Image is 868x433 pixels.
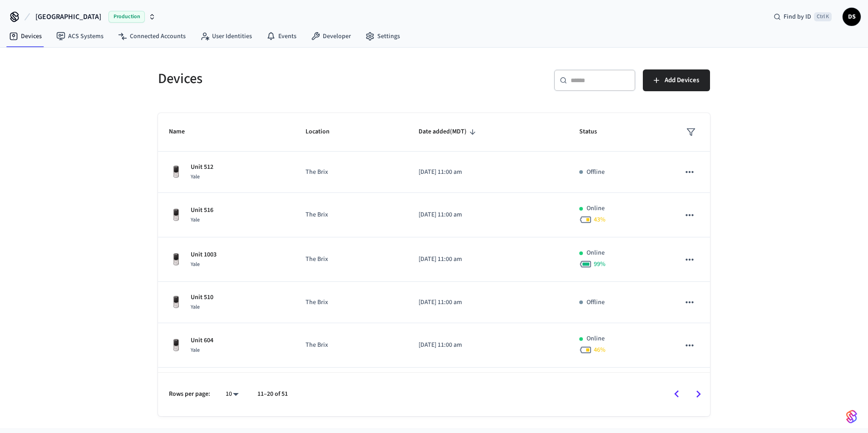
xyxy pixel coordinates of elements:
span: Yale [191,216,200,224]
p: The Brix [306,298,397,307]
button: Go to previous page [666,384,687,405]
img: SeamLogoGradient.69752ec5.svg [846,409,857,424]
button: Add Devices [643,69,710,91]
p: Unit 1003 [191,250,217,260]
span: Yale [191,346,200,354]
p: Online [587,334,605,344]
img: Yale Assure Touchscreen Wifi Smart Lock, Satin Nickel, Front [169,338,183,353]
a: ACS Systems [49,28,111,44]
p: The Brix [306,255,397,264]
div: 10 [221,388,243,401]
span: Ctrl K [814,12,832,21]
img: Yale Assure Touchscreen Wifi Smart Lock, Satin Nickel, Front [169,252,183,267]
img: Yale Assure Touchscreen Wifi Smart Lock, Satin Nickel, Front [169,165,183,179]
p: Unit 516 [191,206,213,215]
h5: Devices [158,69,429,88]
p: Unit 512 [191,162,213,172]
button: Go to next page [688,384,709,405]
p: Unit 510 [191,293,213,302]
p: The Brix [306,340,397,350]
span: 43 % [594,215,606,224]
p: [DATE] 11:00 am [419,255,557,264]
span: 46 % [594,345,606,354]
span: [GEOGRAPHIC_DATA] [35,11,101,22]
span: Yale [191,261,200,268]
p: [DATE] 11:00 am [419,298,557,307]
a: Developer [304,28,358,44]
span: Name [169,125,197,139]
p: The Brix [306,167,397,177]
p: Online [587,204,605,213]
p: Rows per page: [169,389,210,399]
a: User Identities [193,28,259,44]
span: Status [579,125,609,139]
span: Yale [191,173,200,181]
p: [DATE] 11:00 am [419,210,557,220]
img: Yale Assure Touchscreen Wifi Smart Lock, Satin Nickel, Front [169,295,183,310]
span: Production [108,11,145,23]
span: Date added(MDT) [419,125,478,139]
img: Yale Assure Touchscreen Wifi Smart Lock, Satin Nickel, Front [169,208,183,222]
a: Devices [2,28,49,44]
p: Offline [587,298,605,307]
p: Unit 604 [191,336,213,345]
div: Find by IDCtrl K [766,9,839,25]
span: Location [306,125,341,139]
span: 99 % [594,260,606,269]
span: Find by ID [784,12,811,21]
p: [DATE] 11:00 am [419,167,557,177]
p: Offline [587,167,605,177]
p: Online [587,248,605,258]
p: 11–20 of 51 [257,389,288,399]
span: Yale [191,303,200,311]
span: DS [843,9,860,25]
p: [DATE] 11:00 am [419,340,557,350]
button: DS [843,8,861,26]
a: Settings [358,28,407,44]
span: Add Devices [665,74,699,86]
p: The Brix [306,210,397,220]
a: Connected Accounts [111,28,193,44]
a: Events [259,28,304,44]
